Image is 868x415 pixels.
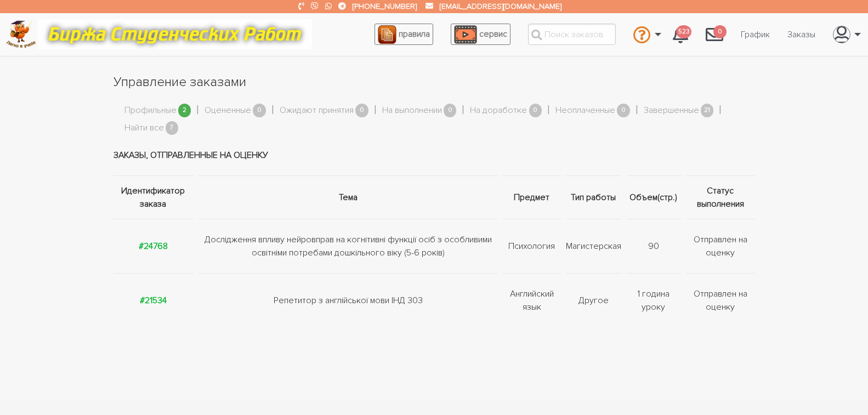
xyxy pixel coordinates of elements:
a: правила [375,24,433,45]
td: Отправлен на оценку [683,219,755,274]
a: Заказы [779,24,824,45]
span: сервис [479,29,507,39]
img: play_icon-49f7f135c9dc9a03216cfdbccbe1e3994649169d890fb554cedf0eac35a01ba8.png [454,25,477,44]
th: Объем(стр.) [624,176,683,219]
th: Идентификатор заказа [114,176,196,219]
a: На доработке [470,104,527,118]
a: Завершенные [644,104,699,118]
th: Тип работы [563,176,624,219]
td: Дослідження впливу нейровправ на когнітивні функції осіб з особливими освітніми потребами дошкіль... [196,219,501,274]
a: Неоплаченные [555,104,615,118]
td: Психология [501,219,563,274]
a: #21534 [140,295,167,306]
a: Найти все [124,121,164,135]
a: [PHONE_NUMBER] [353,2,417,11]
a: Оцененные [205,104,251,118]
span: 0 [617,104,630,117]
a: График [732,24,779,45]
td: 90 [624,219,683,274]
span: 2 [178,104,191,117]
th: Тема [196,176,501,219]
a: 0 [697,20,732,49]
span: 0 [444,104,457,117]
a: На выполнении [382,104,442,118]
img: agreement_icon-feca34a61ba7f3d1581b08bc946b2ec1ccb426f67415f344566775c155b7f62c.png [378,25,396,44]
td: Английский язык [501,274,563,328]
span: 0 [529,104,542,117]
a: Ожидают принятия [280,104,354,118]
a: 523 [664,20,697,49]
td: Отправлен на оценку [683,274,755,328]
th: Предмет [501,176,563,219]
td: 1 година уроку [624,274,683,328]
span: 523 [676,25,691,39]
td: Другое [563,274,624,328]
span: 7 [166,121,179,135]
a: Профильные [124,104,177,118]
h1: Управление заказами [114,73,755,92]
span: 0 [253,104,266,117]
span: правила [399,29,430,39]
a: сервис [451,24,510,45]
img: motto-12e01f5a76059d5f6a28199ef077b1f78e012cfde436ab5cf1d4517935686d32.gif [38,19,312,49]
span: 21 [701,104,714,117]
input: Поиск заказов [528,24,616,45]
span: 0 [355,104,368,117]
td: Магистерская [563,219,624,274]
td: Репетитор з англійської мови ІНД 303 [196,274,501,328]
img: logo-c4363faeb99b52c628a42810ed6dfb4293a56d4e4775eb116515dfe7f33672af.png [6,20,36,48]
td: Заказы, отправленные на оценку [114,135,755,176]
a: #24768 [139,241,168,252]
a: [EMAIL_ADDRESS][DOMAIN_NAME] [440,2,561,11]
th: Статус выполнения [683,176,755,219]
span: 0 [713,25,727,39]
